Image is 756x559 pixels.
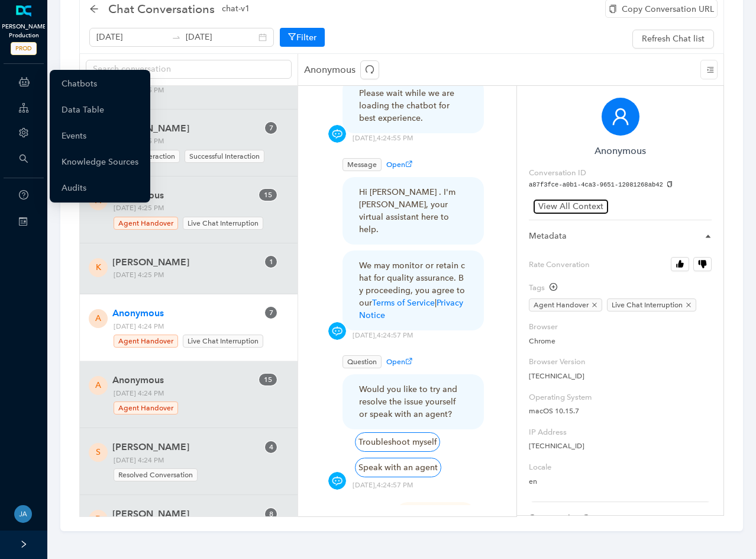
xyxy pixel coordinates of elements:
span: 1 [264,191,268,199]
span: Anonymous [112,373,258,387]
sup: 7 [265,307,277,319]
span: PROD [11,42,37,55]
span: swap-right [172,33,181,42]
span: [DATE] 4:24 PM [109,320,272,349]
span: S [96,446,101,459]
button: Filter [280,28,325,47]
a: Audits [62,176,86,200]
div: back [89,4,99,14]
a: Knowledge Sources [62,150,138,174]
label: Browser [529,321,712,333]
input: End date [186,31,256,44]
span: Agent Handover [114,401,178,415]
span: question-circle [19,190,28,200]
span: Agent Handover [114,217,178,230]
div: Would you like to try and resolve the issue yourself or speak with an agent? [359,383,467,420]
div: Hi [PERSON_NAME] . I'm [PERSON_NAME], your virtual assistant here to help. [359,186,467,236]
span: 7 [269,124,273,132]
a: Events [62,124,86,148]
div: Speak with an agent [355,458,441,477]
p: macOS 10.15.7 [529,406,712,417]
span: 8 [269,510,273,518]
span: to [172,33,181,42]
span: redo [365,65,374,74]
input: Start date [96,31,167,44]
span: 7 [269,309,273,317]
span: Agent Handover [529,298,602,311]
span: [DATE] 4:25 PM [109,269,223,281]
button: View All Context [534,200,608,214]
button: Rate Converation [693,257,712,271]
span: copy [609,5,617,13]
pre: a87f3fce-a0b1-4ca3-9651-12081268ab42 [529,181,712,190]
div: [DATE] , 4:24:57 PM [353,330,413,340]
span: Message [343,158,382,171]
p: Anonymous [304,60,384,79]
input: Search conversation [93,63,275,76]
span: 4 [269,443,273,451]
span: Live Chat Interruption [607,298,696,311]
a: Chatbots [62,72,97,96]
sup: 8 [265,508,277,520]
span: close [686,302,692,308]
span: user [611,107,630,126]
sup: 15 [259,374,277,385]
span: arrow-left [89,4,99,14]
span: D [95,513,102,526]
span: View All Context [538,200,603,213]
span: Anonymous [112,306,258,320]
span: [PERSON_NAME] [112,507,258,521]
span: chat-v1 [222,2,250,15]
label: IP Address [529,426,712,438]
a: Terms of Service [372,298,435,308]
span: [DATE] 4:24 PM [109,387,223,416]
img: 75b582d692b5a48a23301c8aae481074 [14,505,32,523]
span: [DATE] 4:24 PM [109,454,223,483]
span: setting [19,128,28,137]
span: We may monitor or retain chat for quality assurance. By proceeding, you agree to our [359,261,465,308]
span: | [435,298,437,308]
span: plus-circle [550,283,557,291]
div: Please wait while we are loading the chatbot for best experience. [359,87,467,124]
a: Data Table [62,98,104,122]
span: Refresh Chat list [642,33,705,46]
label: Browser Version [529,356,712,368]
sup: 1 [265,256,277,268]
div: Tags [529,282,557,294]
span: [PERSON_NAME] [112,440,258,454]
div: Metadata [529,230,712,248]
span: A [95,379,101,392]
div: Conversation Context [529,512,712,529]
span: [DATE] 4:25 PM [109,135,273,163]
span: copy [667,181,673,188]
sup: 7 [265,122,277,134]
span: Live Chat Interruption [183,335,263,348]
span: Resolved Conversation [114,468,198,481]
label: Conversation ID [529,167,586,179]
span: Conversation Context [529,512,697,525]
span: A [95,312,101,325]
h6: Anonymous [529,145,712,156]
button: Refresh Chat list [632,30,714,49]
span: Question [343,355,382,368]
span: caret-right [705,515,712,522]
span: 5 [268,191,272,199]
span: Metadata [529,230,697,243]
img: chatbot_icon-blue.png [328,322,346,340]
span: Open [386,358,412,366]
button: Rate Converation [671,257,689,271]
div: Troubleshoot myself [355,432,440,452]
img: chatbot_icon-blue.png [328,125,346,143]
span: [PERSON_NAME] [112,255,258,269]
span: caret-right [705,233,712,240]
img: chatbot_icon-blue.png [328,472,346,490]
span: [DATE] 4:25 PM [109,84,223,97]
span: Agent Handover [114,335,178,348]
label: Rate Converation [529,257,712,272]
span: Live Chat Interruption [183,217,263,230]
p: Chrome [529,336,712,347]
p: [TECHNICAL_ID] [529,441,712,452]
span: K [96,261,101,274]
div: [DATE] , 4:24:55 PM [353,133,413,143]
span: [PERSON_NAME] [112,121,258,136]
